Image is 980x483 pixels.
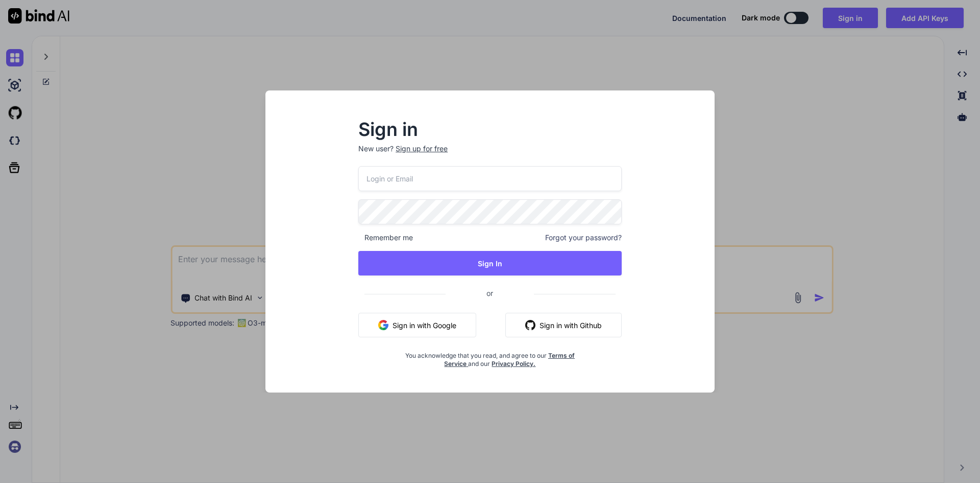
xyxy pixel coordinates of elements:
[525,320,535,330] img: github
[358,166,622,191] input: Login or Email
[396,144,448,154] div: Sign up for free
[446,281,534,306] span: or
[358,144,622,166] p: New user?
[492,360,535,367] a: Privacy Policy.
[358,313,476,337] button: Sign in with Google
[358,233,413,243] span: Remember me
[444,352,575,367] a: Terms of Service
[378,320,388,330] img: google
[545,233,622,243] span: Forgot your password?
[358,121,622,137] h2: Sign in
[505,313,622,337] button: Sign in with Github
[402,346,578,368] div: You acknowledge that you read, and agree to our and our
[358,251,622,275] button: Sign In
